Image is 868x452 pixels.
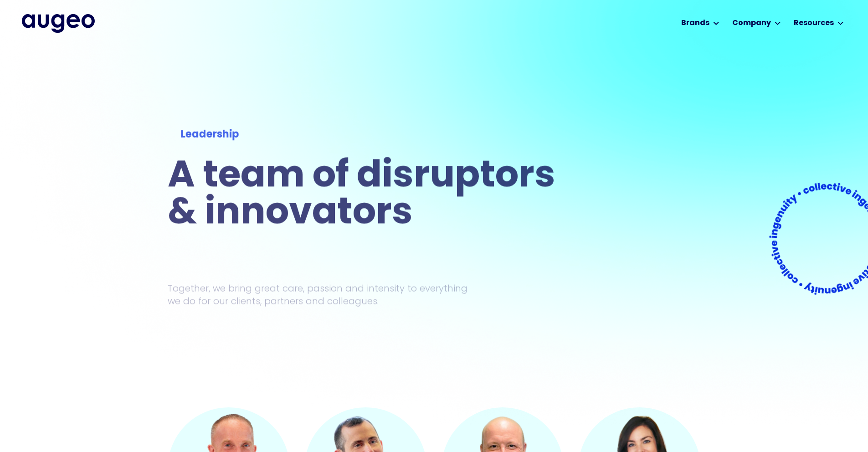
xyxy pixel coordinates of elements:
p: Together, we bring great care, passion and intensity to everything we do for our clients, partner... [168,282,481,307]
div: Leadership [180,127,548,143]
a: home [22,14,95,32]
div: Resources [794,18,834,29]
img: Augeo's full logo in midnight blue. [22,14,95,32]
h1: A team of disruptors & innovators [168,159,561,232]
div: Brands [681,18,709,29]
div: Company [732,18,771,29]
